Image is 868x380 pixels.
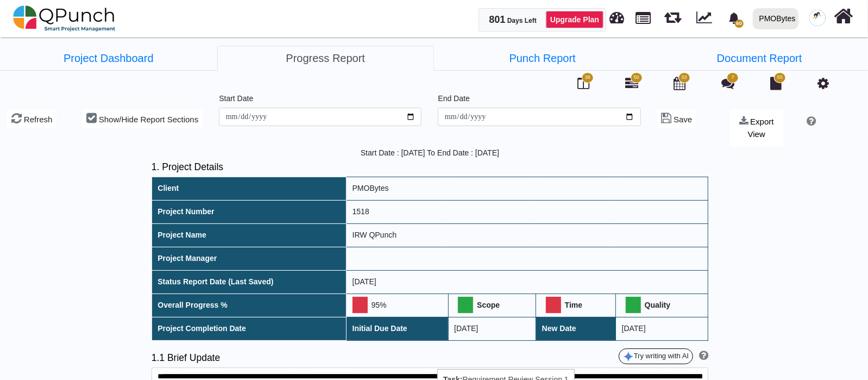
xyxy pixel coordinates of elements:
a: Upgrade Plan [546,11,603,28]
span: 33 [682,74,687,82]
img: qpunch-sp.fa6292f.png [13,2,116,35]
i: Document Library [770,77,782,90]
span: 60 [735,20,744,28]
img: avatar [809,10,826,26]
th: New Date [536,317,616,340]
button: Save [657,109,697,128]
a: Help [695,352,708,361]
span: Iteration [664,5,681,23]
i: Calendar [674,77,686,90]
i: Gantt [625,77,638,90]
span: Refresh [24,115,53,124]
button: Export View [730,109,783,147]
span: Export View [748,117,774,139]
td: PMOBytes [347,177,708,200]
td: [DATE] [616,317,708,340]
th: Overall Progress % [152,294,346,317]
legend: Start Date [219,93,422,108]
button: Refresh [7,109,56,128]
div: Dynamic Report [691,1,722,36]
span: Days Left [507,17,537,24]
div: PMOBytes [759,9,796,28]
span: Aamir Pmobytes [809,10,826,26]
th: Project Number [152,200,346,223]
td: [DATE] [448,317,536,340]
th: Initial Due Date [347,317,449,340]
img: google-gemini-icon.8b74464.png [623,351,634,362]
i: Board [577,77,589,90]
span: 55 [777,74,783,82]
i: Home [834,6,853,27]
button: Show/Hide Report Sections [82,109,203,128]
th: Status Report Date (Last Saved) [152,270,346,294]
span: 38 [585,74,590,82]
a: Punch Report [434,46,651,71]
a: Help [803,118,816,127]
td: IRW QPunch [347,223,708,247]
span: Dashboard [610,7,625,23]
a: 50 [625,81,638,90]
th: Client [152,177,346,200]
div: Notification [725,8,744,28]
span: 7 [732,74,734,82]
th: Project Name [152,223,346,247]
span: 50 [634,74,639,82]
span: 801 [489,14,506,25]
h5: 1.1 Brief Update [152,352,430,364]
td: 1518 [347,200,708,223]
th: Time [536,294,616,317]
th: Project Manager [152,247,346,270]
th: Scope [448,294,536,317]
i: Punch Discussion [721,77,734,90]
button: Try writing with AI [619,348,693,365]
a: avatar [803,1,832,35]
th: Project Completion Date [152,317,346,340]
span: Show/Hide Report Sections [99,115,198,124]
td: [DATE] [347,270,708,294]
a: PMOBytes [748,1,803,36]
th: Quality [616,294,708,317]
span: Projects [636,7,651,24]
a: bell fill60 [722,1,749,35]
a: Progress Report [217,46,435,71]
h5: 1. Project Details [152,161,708,173]
legend: End Date [438,93,640,108]
td: 95% [347,294,449,317]
span: Start Date : [DATE] To End Date : [DATE] [361,148,499,157]
svg: bell fill [728,13,740,24]
span: Save [674,115,692,124]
